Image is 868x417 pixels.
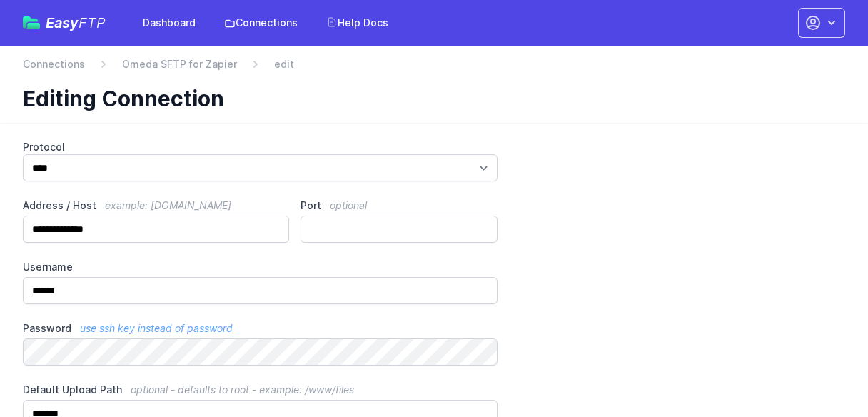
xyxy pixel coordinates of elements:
[79,14,106,31] span: FTP
[216,10,306,36] a: Connections
[46,16,106,30] span: Easy
[134,10,204,36] a: Dashboard
[23,86,834,111] h1: Editing Connection
[23,16,106,30] a: EasyFTP
[23,321,498,336] label: Password
[301,199,498,213] label: Port
[23,383,498,397] label: Default Upload Path
[23,57,85,71] a: Connections
[80,322,233,334] a: use ssh key instead of password
[330,199,367,211] span: optional
[23,260,498,274] label: Username
[274,57,294,71] span: edit
[131,383,354,396] span: optional - defaults to root - example: /www/files
[105,199,231,211] span: example: [DOMAIN_NAME]
[23,140,498,154] label: Protocol
[318,10,397,36] a: Help Docs
[23,57,845,80] nav: Breadcrumb
[23,16,40,29] img: easyftp_logo.png
[122,57,237,71] a: Omeda SFTP for Zapier
[23,199,289,213] label: Address / Host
